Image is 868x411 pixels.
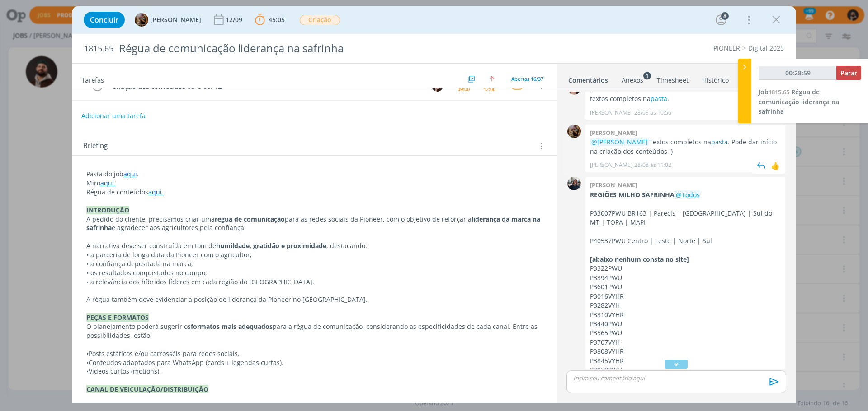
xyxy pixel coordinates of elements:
[86,394,117,402] span: Instagram
[86,322,543,340] p: O planejamento poderá sugerir os para a régua de comunicação, considerando as especificidades de ...
[191,322,273,331] strong: formatos mais adequados
[86,349,543,358] p: Posts estáticos e/ou carrosséis para redes sociais.
[86,179,543,188] p: Miro
[86,215,542,232] strong: liderança da marca na safrinha
[590,209,781,227] p: P33007PWU BR163 | Parecis | [GEOGRAPHIC_DATA] | Sul do MT | TOPA | MAPI
[150,17,201,23] span: [PERSON_NAME]
[216,241,326,250] strong: humildade, gratidão e proximidade
[86,367,89,375] span: •
[702,72,729,85] a: Histórico
[90,16,118,23] span: Concluir
[86,170,543,179] p: Pasta do job .
[86,358,543,367] p: Conteúdos adaptados para WhatsApp (cards + legendas curtas).
[135,13,201,27] button: A[PERSON_NAME]
[86,215,543,233] p: A pedido do cliente, precisamos criar uma para as redes sociais da Pioneer, com o objetivo de ref...
[86,206,129,214] strong: INTRODUÇÃO
[759,88,839,115] span: Régua de comunicação liderança na safrinha
[86,250,543,259] p: • a parceria de longa data da Pioneer com o agricultor;
[590,319,781,328] p: P3440PWU
[590,181,637,189] b: [PERSON_NAME]
[590,292,781,301] p: P3016VYHR
[86,349,89,358] span: •
[269,15,285,24] span: 45:05
[215,215,285,223] strong: régua de comunicação
[86,259,543,268] p: • a confiança depositada na marca;
[86,188,543,197] p: Régua de conteúdos
[759,88,839,115] a: Job1815.65Régua de comunicação liderança na safrinha
[86,385,208,393] strong: CANAL DE VEICULAÇÃO/DISTRIBUIÇÃO
[86,241,543,250] p: A narrativa deve ser construída em tom de , destacando:
[135,13,148,27] img: A
[714,13,728,27] button: 8
[100,179,116,187] a: aqui.
[483,87,495,92] div: 12:00
[836,66,861,80] button: Parar
[86,358,89,367] span: •
[86,268,543,277] p: • os resultados conquistados no campo;
[458,87,470,92] div: 09:00
[590,264,781,273] p: P3322PWU
[711,138,728,146] a: pasta
[590,347,781,356] p: P3808VYHR
[590,301,781,310] p: P3282VYH
[590,338,781,347] p: P3707VYH
[568,72,609,85] a: Comentários
[300,15,340,25] span: Criação
[590,255,689,263] strong: [abaixo nenhum consta no site]
[299,14,340,26] button: Criação
[748,44,784,52] a: Digital 2025
[591,138,648,146] span: @[PERSON_NAME]
[148,188,164,196] a: aqui.
[84,12,125,28] button: Concluir
[226,17,244,23] div: 12/09
[634,161,671,169] span: 28/08 às 11:02
[755,159,768,172] img: answer.svg
[590,273,781,282] p: P3394PWU
[567,125,581,138] img: A
[123,170,137,178] a: aqui
[489,76,495,82] img: arrow-up.svg
[634,109,671,117] span: 28/08 às 10:56
[713,44,740,52] a: PIONEER
[769,88,789,96] span: 1815.65
[590,94,781,103] p: textos completos na .
[590,236,781,245] p: P40537PWU Centro | Leste | Norte | Sul
[81,108,146,124] button: Adicionar uma tarefa
[590,129,637,137] b: [PERSON_NAME]
[511,75,543,82] span: Abertas 16/37
[590,190,675,199] strong: REGIÕES MILHO SAFRINHA
[721,12,729,20] div: 8
[72,6,796,403] div: dialog
[81,74,104,84] span: Tarefas
[590,356,781,365] p: P3845VYHR
[590,138,781,156] p: Textos completos na . Pode dar início na criação dos conteúdos :)
[622,76,643,85] div: Anexos
[83,140,108,152] span: Briefing
[590,328,781,337] p: P3565PWU
[656,72,689,85] a: Timesheet
[590,282,781,291] p: P3601PWU
[651,94,667,103] a: pasta
[840,69,857,77] span: Parar
[676,190,700,199] span: @Todos
[590,365,781,374] p: P3858PWU
[86,313,149,322] strong: PEÇAS E FORMATOS
[590,109,632,117] p: [PERSON_NAME]
[590,161,632,169] p: [PERSON_NAME]
[567,177,581,190] img: M
[86,295,543,304] p: A régua também deve evidenciar a posição de liderança da Pioneer no [GEOGRAPHIC_DATA].
[86,367,543,376] p: Vídeos curtos (motions).
[86,277,543,286] p: • a relevância dos híbridos líderes em cada região do [GEOGRAPHIC_DATA].
[115,37,489,60] div: Régua de comunicação liderança na safrinha
[590,310,781,319] p: P3310VYHR
[475,83,478,89] span: --
[771,160,780,171] div: 👍
[643,72,651,79] sup: 1
[253,13,287,27] button: 45:05
[84,44,113,54] span: 1815.65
